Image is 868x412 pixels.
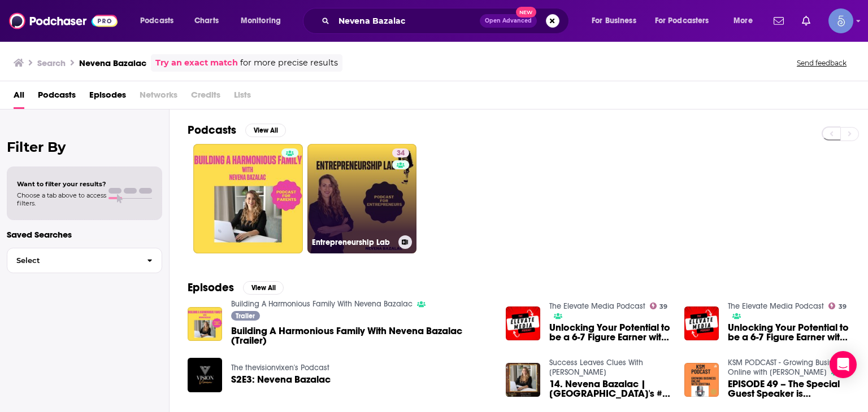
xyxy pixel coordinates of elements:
a: The Elevate Media Podcast [728,301,824,311]
div: Search podcasts, credits, & more... [314,8,580,34]
button: Select [7,248,162,273]
img: Podchaser - Follow, Share and Rate Podcasts [9,10,118,32]
a: Try an exact match [155,56,238,69]
a: Show notifications dropdown [797,11,815,30]
button: Show profile menu [828,8,853,33]
a: Success Leaves Clues With Paz Avivi [549,358,643,377]
span: 39 [839,304,847,309]
h2: Filter By [7,139,162,155]
a: KSM PODCAST - Growing Business Online with Kristina [728,358,845,377]
button: View All [243,281,284,295]
span: 34 [397,148,405,159]
div: Open Intercom Messenger [830,351,857,378]
a: Unlocking Your Potential to be a 6-7 Figure Earner with Nevena Bazalac [549,323,671,342]
a: 14. Nevena Bazalac | Dubai's #1 Harmonious Family Expert and Coach [549,379,671,398]
span: Trailer [236,313,255,319]
a: Building A Harmonious Family With Nevena Bazalac [231,299,413,309]
img: EPISODE 49 – The Special Guest Speaker is Nevena Bazalac - Owner and Managing Director of LA.K.E ... [684,363,719,397]
a: The thevisionvixen's Podcast [231,363,329,372]
p: Saved Searches [7,229,162,240]
a: The Elevate Media Podcast [549,301,645,311]
span: Select [7,257,138,264]
span: for more precise results [240,56,338,69]
a: 34Entrepreneurship Lab [307,144,417,253]
h2: Podcasts [188,123,236,137]
a: Podcasts [38,86,76,109]
img: 14. Nevena Bazalac | Dubai's #1 Harmonious Family Expert and Coach [506,363,540,397]
img: Unlocking Your Potential to be a 6-7 Figure Earner with Nevena Bazalac [684,306,719,341]
button: Send feedback [793,58,850,68]
span: For Business [592,13,636,29]
img: S2E3: Nevena Bazalac [188,358,222,392]
a: Unlocking Your Potential to be a 6-7 Figure Earner with Nevena Bazalac [728,323,850,342]
a: All [14,86,24,109]
input: Search podcasts, credits, & more... [334,12,480,30]
button: open menu [584,12,650,30]
img: Building A Harmonious Family With Nevena Bazalac (Trailer) [188,307,222,341]
span: Charts [194,13,219,29]
span: New [516,7,536,17]
a: EpisodesView All [188,280,284,295]
a: Charts [187,12,225,30]
img: User Profile [828,8,853,33]
a: 34 [392,148,409,157]
a: S2E3: Nevena Bazalac [231,375,331,384]
a: Building A Harmonious Family With Nevena Bazalac (Trailer) [231,326,492,345]
span: Podcasts [140,13,173,29]
button: View All [245,124,286,137]
a: Episodes [89,86,126,109]
button: open menu [648,12,726,30]
h3: Entrepreneurship Lab [312,238,394,247]
h3: Nevena Bazalac [79,58,146,68]
span: 39 [659,304,667,309]
button: Open AdvancedNew [480,14,537,28]
a: PodcastsView All [188,123,286,137]
a: 39 [828,303,847,309]
span: Lists [234,86,251,109]
span: Choose a tab above to access filters. [17,191,106,207]
span: 14. Nevena Bazalac | [GEOGRAPHIC_DATA]'s #1 Harmonious Family Expert and Coach [549,379,671,398]
a: 39 [650,303,668,309]
button: open menu [726,12,767,30]
img: Unlocking Your Potential to be a 6-7 Figure Earner with Nevena Bazalac [506,306,540,341]
button: open menu [233,12,296,30]
a: Show notifications dropdown [769,11,788,30]
span: Networks [140,86,177,109]
button: open menu [132,12,188,30]
span: EPISODE 49 – The Special Guest Speaker is [PERSON_NAME] - Owner and Managing Director of LA.K.E C... [728,379,850,398]
span: For Podcasters [655,13,709,29]
span: Open Advanced [485,18,532,24]
span: More [734,13,753,29]
h2: Episodes [188,280,234,295]
span: Credits [191,86,220,109]
span: Monitoring [241,13,281,29]
a: EPISODE 49 – The Special Guest Speaker is Nevena Bazalac - Owner and Managing Director of LA.K.E ... [728,379,850,398]
span: Logged in as Spiral5-G1 [828,8,853,33]
span: Want to filter your results? [17,180,106,188]
h3: Search [37,58,66,68]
